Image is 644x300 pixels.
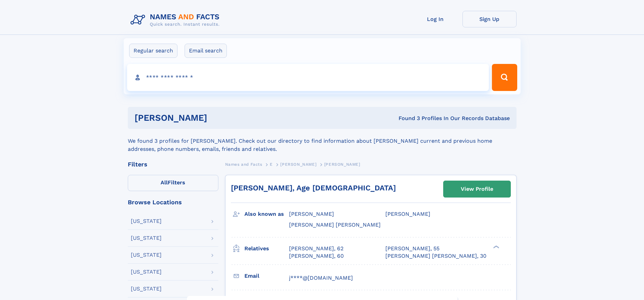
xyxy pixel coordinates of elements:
a: Names and Facts [225,160,262,168]
div: [US_STATE] [131,269,162,275]
a: [PERSON_NAME], Age [DEMOGRAPHIC_DATA] [231,184,396,192]
div: Browse Locations [128,199,218,205]
a: View Profile [444,181,510,197]
span: [PERSON_NAME] [PERSON_NAME] [289,222,381,228]
a: [PERSON_NAME] [PERSON_NAME], 30 [385,252,486,260]
span: [PERSON_NAME] [280,162,316,167]
a: E [270,160,273,168]
a: [PERSON_NAME], 55 [385,245,439,252]
h1: [PERSON_NAME] [135,114,303,122]
span: E [270,162,273,167]
a: [PERSON_NAME] [280,160,316,168]
div: View Profile [461,181,493,197]
a: [PERSON_NAME], 62 [289,245,343,252]
h3: Relatives [244,243,289,254]
input: search input [127,64,489,91]
label: Regular search [129,44,177,58]
button: Search Button [492,64,517,91]
span: [PERSON_NAME] [324,162,360,167]
h3: Also known as [244,208,289,220]
div: Filters [128,161,218,167]
img: Logo Names and Facts [128,11,225,29]
div: ❯ [492,245,500,249]
span: [PERSON_NAME] [385,211,430,217]
span: All [161,179,168,186]
a: Sign Up [462,11,517,27]
div: [US_STATE] [131,252,162,258]
a: [PERSON_NAME], 60 [289,252,344,260]
a: Log In [408,11,462,27]
label: Email search [185,44,227,58]
h3: Email [244,270,289,282]
span: [PERSON_NAME] [289,211,334,217]
div: We found 3 profiles for [PERSON_NAME]. Check out our directory to find information about [PERSON_... [128,129,517,153]
label: Filters [128,175,218,191]
div: [US_STATE] [131,235,162,241]
div: [US_STATE] [131,286,162,292]
div: [US_STATE] [131,218,162,224]
div: Found 3 Profiles In Our Records Database [303,115,510,122]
